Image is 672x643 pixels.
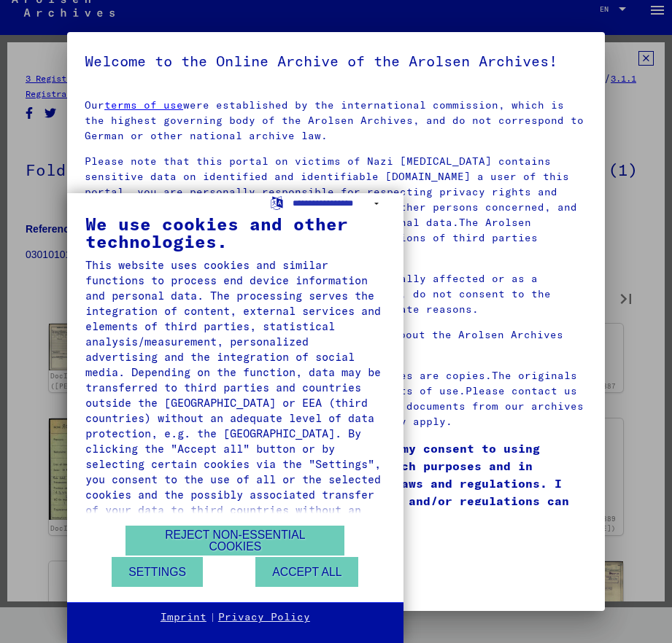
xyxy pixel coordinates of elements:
[125,526,344,556] button: Reject non-essential cookies
[255,557,358,587] button: Accept all
[85,215,385,250] div: We use cookies and other technologies.
[218,610,310,625] a: Privacy Policy
[161,610,206,625] a: Imprint
[112,557,203,587] button: Settings
[85,257,385,533] div: This website uses cookies and similar functions to process end device information and personal da...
